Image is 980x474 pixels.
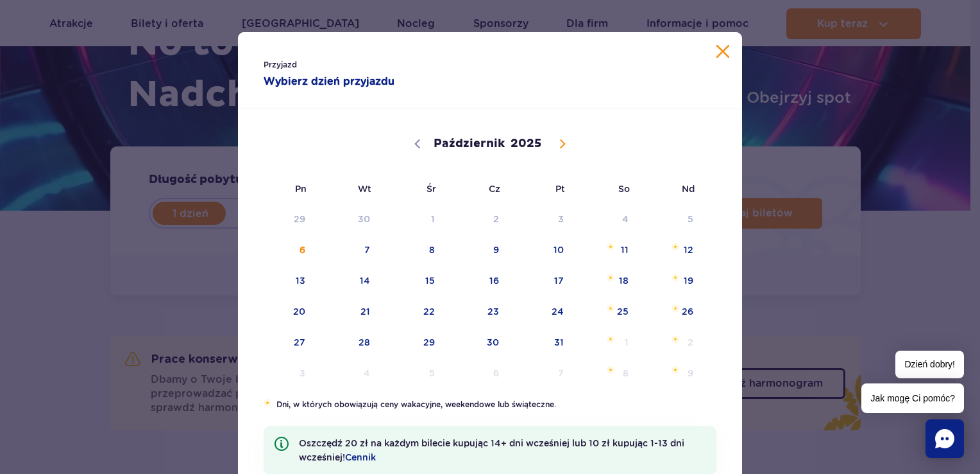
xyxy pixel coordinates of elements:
span: Pt [509,174,574,204]
span: Październik 28, 2025 [316,328,380,357]
span: Październik 2, 2025 [445,204,510,234]
span: Październik 12, 2025 [639,235,704,265]
span: Październik 31, 2025 [509,328,574,357]
span: Październik 17, 2025 [509,266,574,295]
span: Październik 18, 2025 [574,266,639,295]
span: Dzień dobry! [895,351,964,378]
span: Październik 20, 2025 [251,297,316,326]
span: Październik 14, 2025 [316,266,380,295]
span: Październik 30, 2025 [445,328,510,357]
span: Listopad 5, 2025 [380,358,445,388]
span: Październik 15, 2025 [380,266,445,295]
span: Październik 8, 2025 [380,235,445,265]
span: Październik 26, 2025 [639,297,704,326]
span: Październik 11, 2025 [574,235,639,265]
span: Październik 22, 2025 [380,297,445,326]
span: Listopad 8, 2025 [574,358,639,388]
span: Jak mogę Ci pomóc? [861,383,964,413]
strong: Wybierz dzień przyjazdu [264,74,464,89]
span: Październik 21, 2025 [316,297,380,326]
span: Listopad 6, 2025 [445,358,510,388]
span: Październik 9, 2025 [445,235,510,265]
span: Listopad 3, 2025 [251,358,316,388]
span: Listopad 4, 2025 [316,358,380,388]
span: Przyjazd [264,58,464,71]
span: Śr [380,174,445,204]
span: Październik 16, 2025 [445,266,510,295]
span: Wt [316,174,380,204]
span: Październik 7, 2025 [316,235,380,265]
span: Cz [445,174,510,204]
span: Październik 3, 2025 [509,204,574,234]
span: Październik 25, 2025 [574,297,639,326]
span: Październik 27, 2025 [251,328,316,357]
span: Pn [251,174,316,204]
span: Październik 19, 2025 [639,266,704,295]
span: Październik 24, 2025 [509,297,574,326]
div: Chat [925,419,964,458]
span: Październik 10, 2025 [509,235,574,265]
span: Październik 13, 2025 [251,266,316,295]
button: Zamknij kalendarz [716,45,729,58]
span: Wrzesień 30, 2025 [316,204,380,234]
li: Dni, w których obowiązują ceny wakacyjne, weekendowe lub świąteczne. [264,399,716,410]
a: Cennik [345,452,376,462]
span: Nd [639,174,704,204]
span: So [574,174,639,204]
span: Październik 4, 2025 [574,204,639,234]
span: Listopad 7, 2025 [509,358,574,388]
span: Listopad 9, 2025 [639,358,704,388]
span: Październik 1, 2025 [380,204,445,234]
span: Październik 5, 2025 [639,204,704,234]
span: Listopad 2, 2025 [639,328,704,357]
span: Listopad 1, 2025 [574,328,639,357]
span: Październik 6, 2025 [251,235,316,265]
span: Październik 29, 2025 [380,328,445,357]
span: Październik 23, 2025 [445,297,510,326]
span: Wrzesień 29, 2025 [251,204,316,234]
